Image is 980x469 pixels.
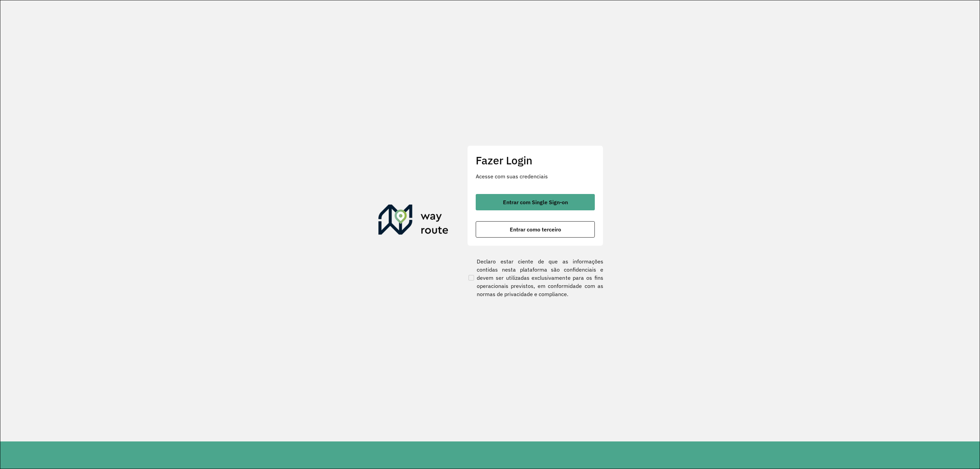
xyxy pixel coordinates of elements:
span: Entrar com Single Sign-on [503,199,568,205]
button: button [476,194,595,210]
button: button [476,221,595,238]
span: Entrar como terceiro [510,227,561,232]
h2: Fazer Login [476,154,595,167]
img: Roteirizador AmbevTech [378,205,448,237]
label: Declaro estar ciente de que as informações contidas nesta plataforma são confidenciais e devem se... [467,257,603,298]
p: Acesse com suas credenciais [476,172,595,180]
